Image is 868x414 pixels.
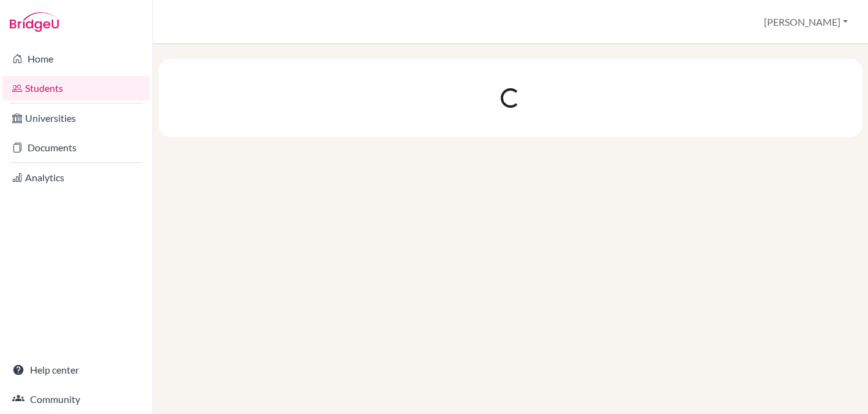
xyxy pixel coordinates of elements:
a: Home [2,47,150,71]
img: Bridge-U [10,12,59,32]
a: Universities [2,106,150,130]
button: [PERSON_NAME] [758,10,853,34]
a: Analytics [2,165,150,190]
a: Community [2,387,150,412]
a: Help center [2,358,150,382]
a: Students [2,76,150,100]
a: Documents [2,135,150,160]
